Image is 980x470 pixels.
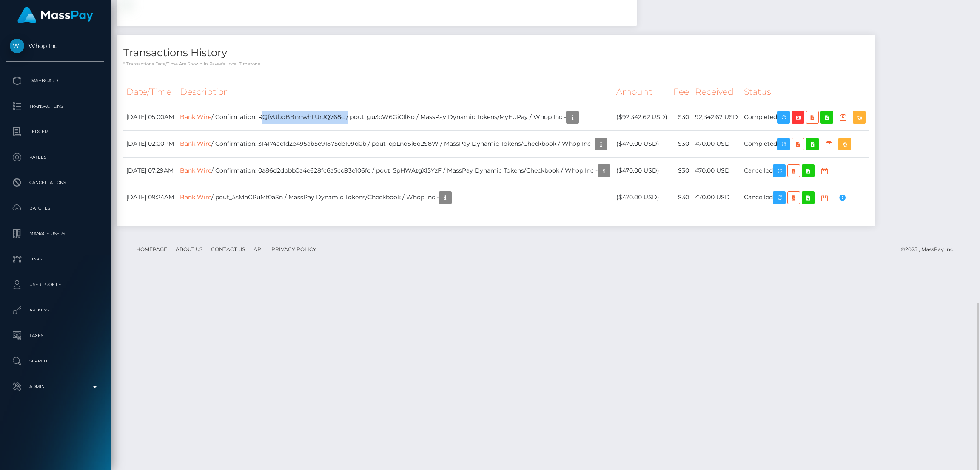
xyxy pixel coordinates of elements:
[10,100,101,113] p: Transactions
[6,274,104,295] a: User Profile
[6,96,104,117] a: Transactions
[6,147,104,168] a: Payees
[208,243,248,256] a: Contact Us
[6,351,104,372] a: Search
[123,45,869,60] h4: Transactions History
[670,184,692,211] td: $30
[172,243,206,256] a: About Us
[670,80,692,104] th: Fee
[10,278,101,291] p: User Profile
[613,157,670,184] td: ($470.00 USD)
[268,243,320,256] a: Privacy Policy
[6,198,104,219] a: Batches
[123,61,869,67] p: * Transactions date/time are shown in payee's local timezone
[10,74,101,87] p: Dashboard
[6,300,104,321] a: API Keys
[10,304,101,317] p: API Keys
[177,157,613,184] td: / Confirmation: 0a86d2dbbb0a4e628fc6a5cd93e106fc / pout_5pHWAtgXl5YzF / MassPay Dynamic Tokens/Ch...
[123,184,177,211] td: [DATE] 09:24AM
[692,184,741,211] td: 470.00 USD
[10,329,101,342] p: Taxes
[6,376,104,397] a: Admin
[177,104,613,130] td: / Confirmation: RQfyUbdBBnnwhLUrJQ768c / pout_gu3cW6GiCIlKo / MassPay Dynamic Tokens/MyEUPay / Wh...
[133,243,171,256] a: Homepage
[6,70,104,91] a: Dashboard
[17,7,93,23] img: MassPay Logo
[6,42,104,50] span: Whop Inc
[123,0,130,7] img: vr_1RO6HPCXdfp1jQhWhRYcEDGafile_1RO6GVCXdfp1jQhWWNn48ESk
[6,249,104,270] a: Links
[670,157,692,184] td: $30
[123,130,177,157] td: [DATE] 02:00PM
[741,104,869,130] td: Completed
[123,104,177,130] td: [DATE] 05:00AM
[10,380,101,393] p: Admin
[6,223,104,244] a: Manage Users
[692,157,741,184] td: 470.00 USD
[180,113,211,121] a: Bank Wire
[10,39,24,53] img: Whop Inc
[613,130,670,157] td: ($470.00 USD)
[250,243,266,256] a: API
[180,193,211,201] a: Bank Wire
[177,130,613,157] td: / Confirmation: 314174acfd2e495ab5e91875de109d0b / pout_qoLnqSi6o2S8W / MassPay Dynamic Tokens/Ch...
[10,227,101,240] p: Manage Users
[741,184,869,211] td: Cancelled
[10,125,101,138] p: Ledger
[10,151,101,164] p: Payees
[180,167,211,174] a: Bank Wire
[6,172,104,193] a: Cancellations
[692,80,741,104] th: Received
[670,130,692,157] td: $30
[123,80,177,104] th: Date/Time
[741,80,869,104] th: Status
[6,325,104,346] a: Taxes
[10,176,101,189] p: Cancellations
[692,130,741,157] td: 470.00 USD
[670,104,692,130] td: $30
[741,130,869,157] td: Completed
[123,157,177,184] td: [DATE] 07:29AM
[6,121,104,142] a: Ledger
[10,253,101,266] p: Links
[10,202,101,215] p: Batches
[10,355,101,368] p: Search
[692,104,741,130] td: 92,342.62 USD
[901,245,961,254] div: © 2025 , MassPay Inc.
[741,157,869,184] td: Cancelled
[613,80,670,104] th: Amount
[177,80,613,104] th: Description
[177,184,613,211] td: / pout_5sMhCPuMf0aSn / MassPay Dynamic Tokens/Checkbook / Whop Inc -
[613,184,670,211] td: ($470.00 USD)
[613,104,670,130] td: ($92,342.62 USD)
[180,140,211,147] a: Bank Wire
